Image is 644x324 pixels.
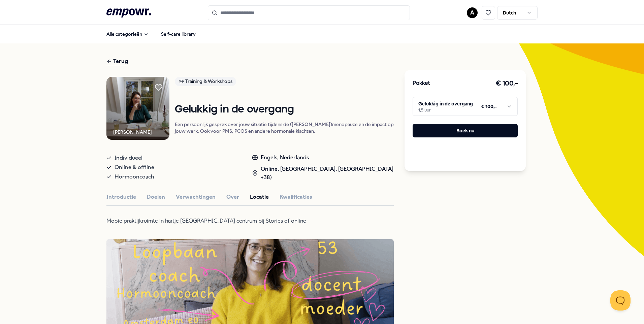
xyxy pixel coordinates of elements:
span: Online & offline [115,163,154,172]
iframe: Help Scout Beacon - Open [610,290,631,311]
input: Search for products, categories or subcategories [208,5,410,20]
h3: € 100,- [495,78,518,89]
div: Engels, Nederlands [252,153,394,162]
button: Kwalificaties [280,193,312,201]
button: Verwachtingen [176,193,216,201]
span: Hormooncoach [115,172,154,182]
div: [PERSON_NAME] [113,128,152,136]
button: Over [226,193,239,201]
button: Locatie [250,193,269,201]
span: Individueel [115,153,142,163]
div: Training & Workshops [175,77,236,86]
button: Introductie [106,193,136,201]
button: Alle categorieën [101,27,154,41]
p: Mooie praktijkruimte in hartje [GEOGRAPHIC_DATA] centrum bij Stories of online [106,216,325,226]
h3: Pakket [413,79,430,88]
button: Boek nu [413,124,518,137]
nav: Main [101,27,201,41]
p: Een persoonlijk gesprek over jouw situatie tijdens de ([PERSON_NAME])menopauze en de impact op jo... [175,121,394,134]
button: A [467,7,478,18]
a: Training & Workshops [175,77,394,89]
a: Self-care library [156,27,201,41]
img: Product Image [106,77,169,140]
div: Online, [GEOGRAPHIC_DATA], [GEOGRAPHIC_DATA] +38) [252,165,394,182]
h1: Gelukkig in de overgang [175,104,394,116]
div: Terug [106,57,128,66]
button: Doelen [147,193,165,201]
